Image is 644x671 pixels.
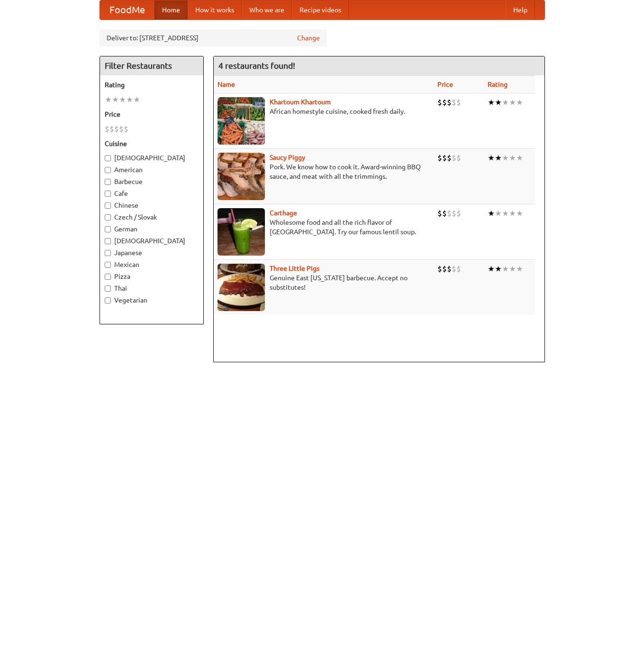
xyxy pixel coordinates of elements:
[100,56,203,75] h4: Filter Restaurants
[218,264,265,311] img: littlepigs.jpg
[456,208,461,219] li: $
[105,155,111,161] input: [DEMOGRAPHIC_DATA]
[100,0,154,19] a: FoodMe
[442,153,447,163] li: $
[509,208,516,219] li: ★
[502,264,509,274] li: ★
[105,124,109,134] li: $
[495,97,502,108] li: ★
[105,250,111,256] input: Japanese
[442,97,447,108] li: $
[218,162,430,181] p: Pork. We know how to cook it. Award-winning BBQ sauce, and meat with all the trimmings.
[456,97,461,108] li: $
[270,154,305,161] a: Saucy Piggy
[488,81,508,88] a: Rating
[105,284,199,293] label: Thai
[105,110,199,119] h5: Price
[509,97,516,108] li: ★
[154,0,188,19] a: Home
[447,264,452,274] li: $
[502,153,509,163] li: ★
[218,81,235,88] a: Name
[452,97,456,108] li: $
[105,94,112,105] li: ★
[218,61,295,70] ng-pluralize: 4 restaurants found!
[509,153,516,163] li: ★
[105,274,111,280] input: Pizza
[105,297,111,303] input: Vegetarian
[105,285,111,292] input: Thai
[488,97,495,108] li: ★
[105,167,111,173] input: American
[292,0,349,19] a: Recipe videos
[447,97,452,108] li: $
[105,80,199,90] h5: Rating
[218,218,430,237] p: Wholesome food and all the rich flavor of [GEOGRAPHIC_DATA]. Try our famous lentil soup.
[495,208,502,219] li: ★
[112,94,119,105] li: ★
[105,236,199,246] label: [DEMOGRAPHIC_DATA]
[502,208,509,219] li: ★
[218,273,430,292] p: Genuine East [US_STATE] barbecue. Accept no substitutes!
[452,208,456,219] li: $
[105,201,199,210] label: Chinese
[447,153,452,163] li: $
[442,208,447,219] li: $
[218,97,265,145] img: khartoum.jpg
[105,238,111,244] input: [DEMOGRAPHIC_DATA]
[105,248,199,257] label: Japanese
[509,264,516,274] li: ★
[109,124,114,134] li: $
[119,94,126,105] li: ★
[218,107,430,116] p: African homestyle cuisine, cooked fresh daily.
[488,208,495,219] li: ★
[188,0,242,19] a: How it works
[495,153,502,163] li: ★
[105,191,111,197] input: Cafe
[488,153,495,163] li: ★
[105,260,199,269] label: Mexican
[105,177,199,186] label: Barbecue
[105,179,111,185] input: Barbecue
[105,212,199,222] label: Czech / Slovak
[516,264,523,274] li: ★
[506,0,535,19] a: Help
[452,153,456,163] li: $
[126,94,133,105] li: ★
[105,214,111,221] input: Czech / Slovak
[100,29,327,46] div: Deliver to: [STREET_ADDRESS]
[105,165,199,175] label: American
[516,153,523,163] li: ★
[124,124,128,134] li: $
[456,264,461,274] li: $
[495,264,502,274] li: ★
[114,124,119,134] li: $
[456,153,461,163] li: $
[488,264,495,274] li: ★
[218,208,265,256] img: carthage.jpg
[437,208,442,219] li: $
[105,262,111,268] input: Mexican
[270,265,319,272] a: Three Little Pigs
[516,97,523,108] li: ★
[105,189,199,198] label: Cafe
[105,202,111,209] input: Chinese
[437,81,453,88] a: Price
[437,97,442,108] li: $
[442,264,447,274] li: $
[105,226,111,232] input: German
[105,295,199,305] label: Vegetarian
[105,224,199,234] label: German
[242,0,292,19] a: Who we are
[502,97,509,108] li: ★
[437,153,442,163] li: $
[270,209,297,217] a: Carthage
[437,264,442,274] li: $
[270,98,331,106] a: Khartoum Khartoum
[133,94,140,105] li: ★
[452,264,456,274] li: $
[516,208,523,219] li: ★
